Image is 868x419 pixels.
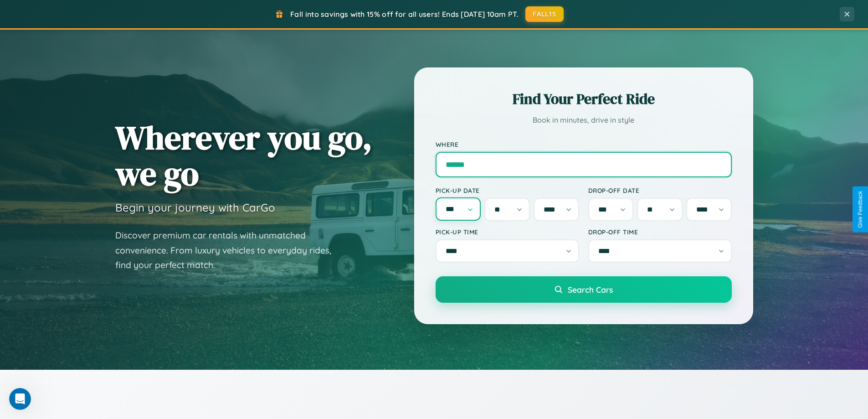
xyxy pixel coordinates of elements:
[115,228,343,273] p: Discover premium car rentals with unmatched convenience. From luxury vehicles to everyday rides, ...
[115,201,275,214] h3: Begin your journey with CarGo
[115,119,372,191] h1: Wherever you go, we go
[9,388,31,410] iframe: Intercom live chat
[436,89,732,109] h2: Find Your Perfect Ride
[568,285,613,295] span: Search Cars
[588,186,732,194] label: Drop-off Date
[436,114,732,127] p: Book in minutes, drive in style
[588,228,732,236] label: Drop-off Time
[436,228,579,236] label: Pick-up Time
[436,276,732,303] button: Search Cars
[857,191,863,228] div: Give Feedback
[436,186,579,194] label: Pick-up Date
[436,140,732,148] label: Where
[525,6,564,22] button: FALL15
[290,10,519,19] span: Fall into savings with 15% off for all users! Ends [DATE] 10am PT.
